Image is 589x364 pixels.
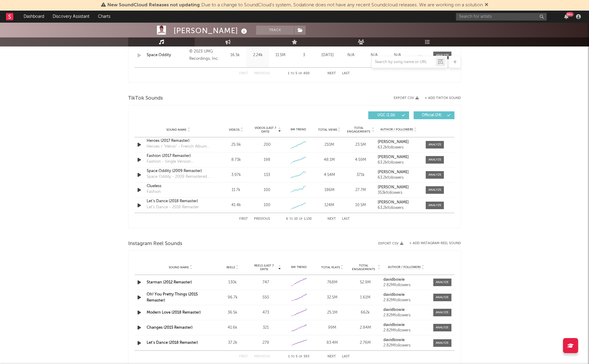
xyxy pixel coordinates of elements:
[239,217,248,221] button: First
[383,343,429,348] div: 2.82M followers
[251,295,281,301] div: 550
[378,155,420,159] a: [PERSON_NAME]
[566,12,574,17] div: 99 +
[147,138,210,144] a: Heroes (2017 Remaster)
[456,13,547,21] input: Search for artists
[394,96,419,100] button: Export CSV
[225,52,245,58] div: 16.5k
[347,126,371,133] span: Total Engagements
[222,187,250,193] div: 11.7k
[254,217,270,221] button: Previous
[383,293,429,297] a: davidbowie
[378,191,420,195] div: 353k followers
[264,142,271,148] div: 200
[383,293,405,297] strong: davidbowie
[378,200,420,205] a: [PERSON_NAME]
[347,172,375,178] div: 371k
[147,280,192,284] a: Starman (2012 Remaster)
[147,198,210,204] div: Let's Dance (2018 Remaster)
[282,216,315,223] div: 6 10 1,130
[282,353,315,360] div: 1 5 593
[368,111,409,119] button: UGC(1.1k)
[378,155,409,159] strong: [PERSON_NAME]
[251,310,281,316] div: 473
[318,128,337,132] span: Total Views
[271,52,290,58] div: 11.5M
[383,323,405,327] strong: davidbowie
[383,278,429,282] a: davidbowie
[317,279,347,286] div: 768M
[383,323,429,327] a: davidbowie
[293,52,314,58] div: 3
[383,338,429,342] a: davidbowie
[147,311,201,315] a: Modern Love (2018 Remaster)
[350,325,381,331] div: 2.84M
[264,202,270,208] div: 100
[169,266,189,269] span: Sound Name
[289,218,293,220] span: to
[174,26,249,36] div: [PERSON_NAME]
[383,308,429,312] a: davidbowie
[147,52,186,58] div: Space Oddity
[291,72,294,75] span: to
[147,341,198,345] a: Let's Dance (2018 Remaster)
[217,295,248,301] div: 96.7k
[350,279,381,286] div: 52.9M
[364,52,384,58] div: N/A
[350,264,377,271] span: Total Engagements
[317,325,347,331] div: 99M
[222,157,250,163] div: 8.73k
[383,298,429,302] div: 2.82M followers
[317,295,347,301] div: 32.5M
[147,183,210,189] div: Clueless
[264,172,270,178] div: 133
[378,170,420,174] a: [PERSON_NAME]
[251,264,277,271] span: Reels (last 7 days)
[107,3,200,8] span: New SoundCloud Releases not updating
[248,52,268,58] div: 2.24k
[327,217,336,221] button: Next
[350,310,381,316] div: 662k
[217,325,248,331] div: 41.6k
[147,189,161,195] div: Fashion
[282,70,315,77] div: 1 5 400
[217,279,248,286] div: 130k
[327,355,336,358] button: Next
[383,278,405,282] strong: davidbowie
[414,111,454,119] button: Official(24)
[239,72,248,75] button: First
[315,142,343,148] div: 210M
[217,340,248,346] div: 37.2k
[229,128,239,132] span: Videos
[48,11,94,23] a: Discovery Assistant
[317,340,347,346] div: 83.4M
[147,174,210,180] div: Space Oddity - 2009 Remastered Version
[147,292,198,302] a: Oh! You Pretty Things (2015 Remaster)
[315,157,343,163] div: 48.1M
[378,176,420,180] div: 63.2k followers
[251,325,281,331] div: 321
[222,202,250,208] div: 41.4k
[378,170,409,174] strong: [PERSON_NAME]
[147,153,210,159] div: Fashion (2017 Remaster)
[217,310,248,316] div: 36.5k
[226,266,235,269] span: Reels
[147,168,210,174] a: Space Oddity (2009 Remaster)
[418,113,445,117] span: Official ( 24 )
[147,144,210,150] div: Heroes / "Héros" - French Album Version, 2017 Remaster
[264,187,270,193] div: 100
[256,26,294,35] button: Track
[378,206,420,210] div: 63.2k followers
[251,279,281,286] div: 747
[147,326,193,330] a: Changes (2015 Remaster)
[222,172,250,178] div: 3.97k
[378,140,420,144] a: [PERSON_NAME]
[189,48,222,62] div: © 2023 UMG Recordings, Inc.
[94,11,115,23] a: Charts
[383,338,405,342] strong: davidbowie
[388,265,421,269] span: Author / Followers
[317,52,338,58] div: [DATE]
[564,14,568,19] button: 99+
